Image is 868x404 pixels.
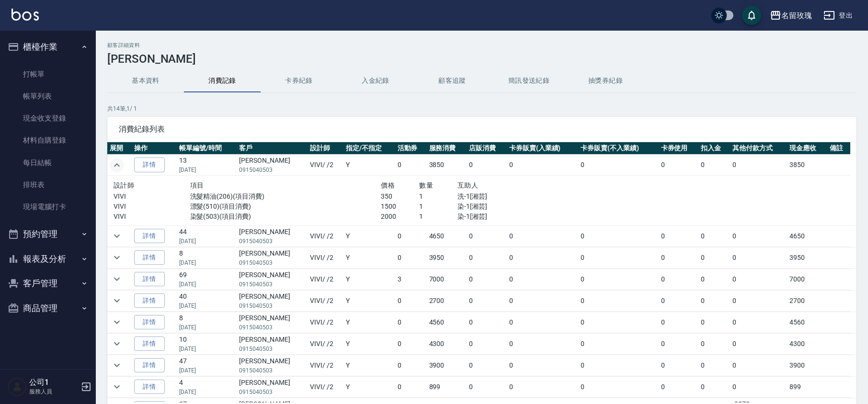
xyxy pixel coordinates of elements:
p: 染-1[湘芸] [457,202,572,212]
a: 詳情 [134,272,165,287]
td: 0 [730,312,787,333]
td: 899 [787,376,827,397]
p: [DATE] [179,345,234,353]
td: 0 [730,247,787,268]
td: 10 [177,333,237,354]
p: VIVI [114,212,190,222]
td: Y [343,333,395,354]
button: expand row [110,250,124,265]
button: 抽獎券紀錄 [567,69,644,92]
p: 0915040503 [239,345,305,353]
img: Person [8,377,27,396]
th: 扣入金 [698,142,730,155]
td: 3850 [787,155,827,176]
td: 4560 [427,312,467,333]
td: [PERSON_NAME] [237,312,308,333]
a: 詳情 [134,315,165,330]
td: [PERSON_NAME] [237,333,308,354]
td: 0 [507,312,578,333]
td: 0 [659,269,699,290]
p: 1 [419,212,457,222]
td: 0 [578,269,658,290]
a: 詳情 [134,157,165,172]
td: 0 [578,333,658,354]
td: VIVI / /2 [308,355,343,376]
td: 3950 [787,247,827,268]
td: 0 [578,225,658,247]
div: 名留玫瑰 [781,10,812,22]
th: 卡券使用 [659,142,699,155]
td: Y [343,312,395,333]
td: 44 [177,225,237,247]
p: 0915040503 [239,302,305,310]
span: 價格 [381,181,395,189]
h5: 公司1 [29,378,78,387]
button: 入金紀錄 [337,69,414,92]
th: 帳單編號/時間 [177,142,237,155]
th: 操作 [132,142,177,155]
td: 0 [730,225,787,247]
a: 現場電腦打卡 [4,196,92,218]
button: 櫃檯作業 [4,34,92,59]
td: [PERSON_NAME] [237,247,308,268]
td: 0 [578,290,658,311]
span: 消費紀錄列表 [119,124,845,134]
h2: 顧客詳細資料 [107,42,857,48]
td: 0 [395,312,427,333]
td: 7000 [427,269,467,290]
td: 4650 [787,225,827,247]
td: 3 [395,269,427,290]
p: 1500 [381,202,419,212]
p: 0915040503 [239,388,305,396]
button: 客戶管理 [4,271,92,296]
td: 0 [659,290,699,311]
p: [DATE] [179,237,234,246]
td: 3950 [427,247,467,268]
p: 染-1[湘芸] [457,212,572,222]
button: expand row [110,293,124,308]
a: 詳情 [134,358,165,373]
td: VIVI / /2 [308,225,343,247]
td: 0 [578,355,658,376]
td: [PERSON_NAME] [237,155,308,176]
button: 簡訊發送紀錄 [491,69,567,92]
button: 報表及分析 [4,247,92,271]
td: 0 [578,376,658,397]
td: 0 [507,269,578,290]
td: 3900 [427,355,467,376]
p: [DATE] [179,366,234,375]
span: 互助人 [457,181,478,189]
button: expand row [110,380,124,394]
p: 服務人員 [29,387,78,396]
td: 0 [467,155,507,176]
p: 0915040503 [239,323,305,332]
td: 69 [177,269,237,290]
p: 共 14 筆, 1 / 1 [107,104,857,113]
td: VIVI / /2 [308,333,343,354]
td: 2700 [427,290,467,311]
td: Y [343,269,395,290]
td: 0 [507,225,578,247]
a: 現金收支登錄 [4,107,92,129]
td: 0 [507,155,578,176]
th: 現金應收 [787,142,827,155]
button: 登出 [820,7,857,24]
td: 0 [698,269,730,290]
td: Y [343,376,395,397]
button: 顧客追蹤 [414,69,491,92]
td: 0 [578,247,658,268]
p: [DATE] [179,323,234,332]
p: 0915040503 [239,237,305,246]
td: Y [343,247,395,268]
th: 服務消費 [427,142,467,155]
td: [PERSON_NAME] [237,376,308,397]
td: VIVI / /2 [308,312,343,333]
td: 4 [177,376,237,397]
a: 打帳單 [4,63,92,85]
button: expand row [110,229,124,243]
a: 排班表 [4,174,92,196]
button: 消費記錄 [184,69,261,92]
th: 卡券販賣(入業績) [507,142,578,155]
td: [PERSON_NAME] [237,290,308,311]
td: 0 [730,355,787,376]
